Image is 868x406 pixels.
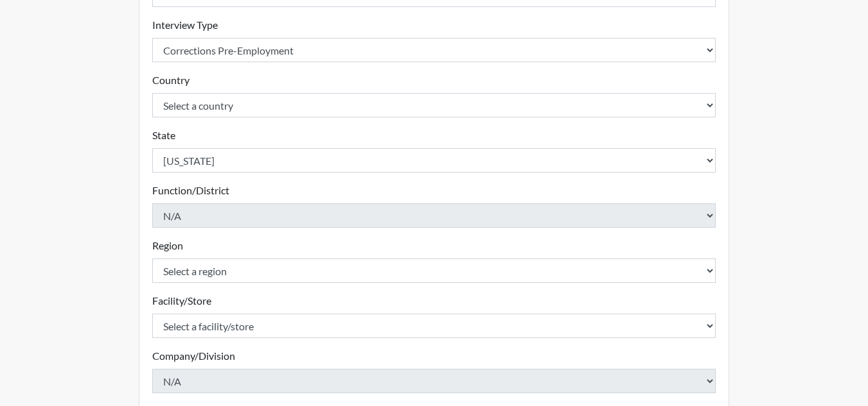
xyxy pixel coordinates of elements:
label: Company/Division [152,348,235,364]
label: State [152,128,175,143]
label: Region [152,238,183,253]
label: Function/District [152,183,229,198]
label: Interview Type [152,17,218,33]
label: Facility/Store [152,293,211,309]
label: Country [152,72,190,88]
